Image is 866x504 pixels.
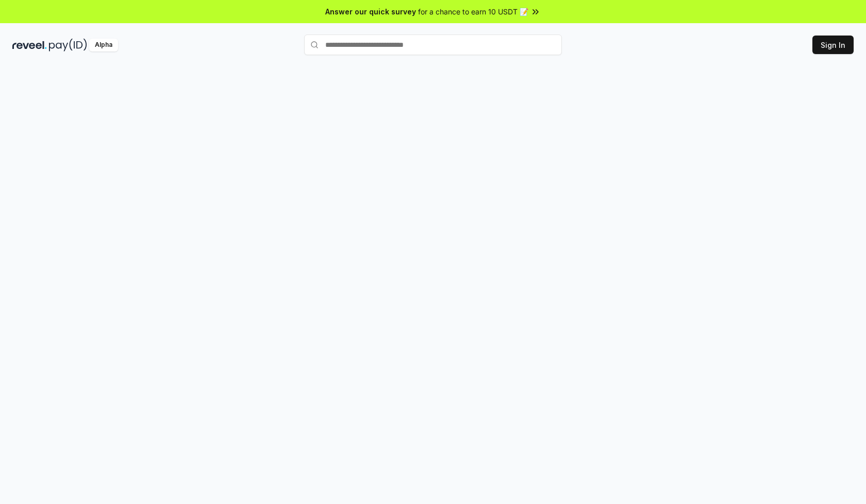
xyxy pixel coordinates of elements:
[12,39,47,51] img: reveel_dark
[89,39,118,51] div: Alpha
[49,39,87,51] img: pay_id
[325,6,416,17] span: Answer our quick survey
[418,6,528,17] span: for a chance to earn 10 USDT 📝
[812,36,854,54] button: Sign In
